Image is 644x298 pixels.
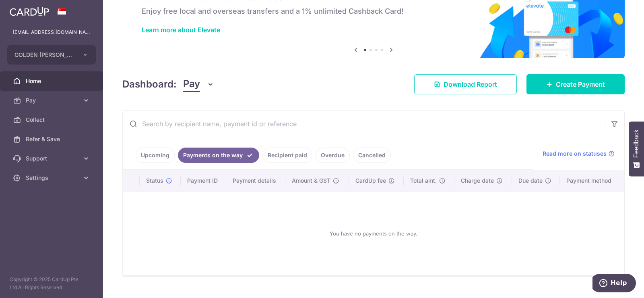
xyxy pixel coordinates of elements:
[592,274,636,294] iframe: Opens a widget where you can find more information
[26,174,79,182] span: Settings
[629,121,644,176] button: Feedback - Show survey
[292,177,330,185] span: Amount & GST
[355,177,386,185] span: CardUp fee
[123,111,605,137] input: Search by recipient name, payment id or reference
[136,148,175,163] a: Upcoming
[183,77,214,92] button: Pay
[461,177,494,185] span: Charge date
[526,74,625,94] a: Create Payment
[262,148,312,163] a: Recipient paid
[142,6,605,16] h6: Enjoy free local and overseas transfers and a 1% unlimited Cashback Card!
[122,77,177,92] h4: Dashboard:
[316,148,350,163] a: Overdue
[10,6,49,16] img: CardUp
[132,198,615,269] div: You have no payments on the way.
[178,148,259,163] a: Payments on the way
[543,150,615,158] a: Read more on statuses
[444,79,497,89] span: Download Report
[26,135,79,143] span: Refer & Save
[410,177,437,185] span: Total amt.
[560,170,624,191] th: Payment method
[183,77,200,92] span: Pay
[633,129,640,158] span: Feedback
[26,154,79,163] span: Support
[226,170,285,191] th: Payment details
[353,148,391,163] a: Cancelled
[142,26,220,34] a: Learn more about Elevate
[414,74,517,94] a: Download Report
[14,51,74,59] span: GOLDEN [PERSON_NAME] MARKETING
[181,170,226,191] th: Payment ID
[146,177,163,185] span: Status
[13,28,90,36] p: [EMAIL_ADDRESS][DOMAIN_NAME]
[26,116,79,124] span: Collect
[7,45,96,65] button: GOLDEN [PERSON_NAME] MARKETING
[518,177,543,185] span: Due date
[26,77,79,85] span: Home
[26,96,79,104] span: Pay
[543,150,607,158] span: Read more on statuses
[556,79,605,89] span: Create Payment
